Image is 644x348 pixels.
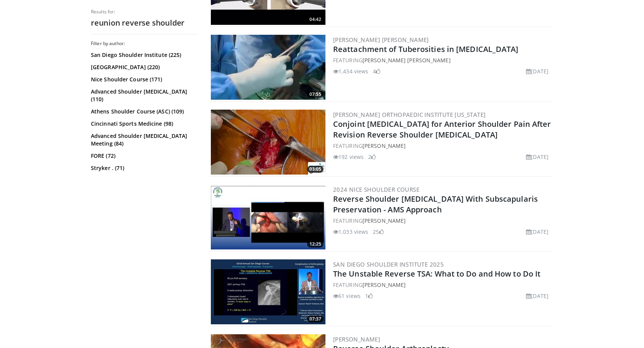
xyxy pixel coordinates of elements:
div: FEATURING [333,142,552,150]
a: San Diego Shoulder Institute (225) [91,51,196,59]
a: Advanced Shoulder [MEDICAL_DATA] (110) [91,88,196,103]
div: FEATURING [333,281,552,289]
span: 07:37 [307,316,324,322]
a: Reattachment of Tuberosities in [MEDICAL_DATA] [333,44,519,54]
a: [PERSON_NAME] [362,217,406,224]
span: 03:05 [307,166,324,173]
a: 2024 Nice Shoulder Course [333,186,419,193]
p: Results for: [91,9,198,15]
li: [DATE] [526,67,549,75]
li: [DATE] [526,153,549,161]
div: FEATURING [333,217,552,225]
a: [PERSON_NAME] [333,335,380,343]
img: 81698393-dc1a-4f44-bab3-88934486d572.300x170_q85_crop-smart_upscale.jpg [211,259,325,324]
a: Athens Shoulder Course (ASC) (109) [91,108,196,115]
li: [DATE] [526,228,549,236]
a: Nice Shoulder Course (171) [91,76,196,83]
a: 12:25 [211,185,325,249]
a: [GEOGRAPHIC_DATA] (220) [91,63,196,71]
li: 1,434 views [333,67,368,75]
li: 1 [365,292,373,300]
span: 07:55 [307,91,324,98]
a: [PERSON_NAME] [362,142,406,149]
li: 2 [368,153,376,161]
li: 61 views [333,292,361,300]
a: Stryker . (71) [91,164,196,172]
span: 12:25 [307,241,324,248]
li: 4 [373,67,380,75]
h2: reunion reverse shoulder [91,18,198,28]
a: The Unstable Reverse TSA: What to Do and How to Do It [333,269,540,279]
a: FORE (72) [91,152,196,160]
a: Advanced Shoulder [MEDICAL_DATA] Meeting (84) [91,132,196,147]
a: San Diego Shoulder Institute 2025 [333,261,444,268]
a: [PERSON_NAME] [PERSON_NAME] [362,57,451,64]
div: FEATURING [333,56,552,64]
h3: Filter by author: [91,40,198,47]
img: db6bb167-3534-490c-9ed2-69d3a0fc9a36.300x170_q85_crop-smart_upscale.jpg [211,110,325,175]
li: 1,033 views [333,228,368,236]
a: [PERSON_NAME] [362,281,406,288]
a: 03:05 [211,110,325,175]
a: [PERSON_NAME] [PERSON_NAME] [333,36,429,44]
a: [PERSON_NAME] Orthopaedic Institute [US_STATE] [333,111,485,118]
li: 192 views [333,153,364,161]
a: Reverse Shoulder [MEDICAL_DATA] With Subscapularis Preservation - AMS Approach [333,194,538,215]
a: 07:37 [211,259,325,324]
a: Conjoint [MEDICAL_DATA] for Anterior Shoulder Pain After Revision Reverse Shoulder [MEDICAL_DATA] [333,119,551,140]
li: 25 [373,228,383,236]
li: [DATE] [526,292,549,300]
img: 7e540be7-8cda-4f7d-a36f-404d8aa1e09d.300x170_q85_crop-smart_upscale.jpg [211,185,325,249]
a: Cincinnati Sports Medicine (98) [91,120,196,128]
a: 07:55 [211,35,325,100]
span: 04:42 [307,16,324,23]
img: ac23db38-145c-472e-95a7-72f78602db9c.300x170_q85_crop-smart_upscale.jpg [211,35,325,100]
